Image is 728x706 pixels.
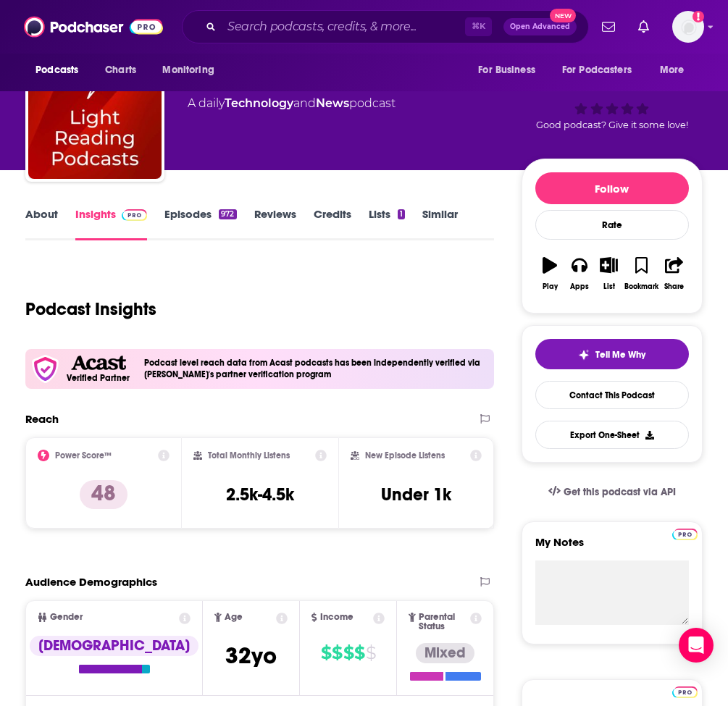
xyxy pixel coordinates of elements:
span: Income [320,613,353,622]
span: Open Advanced [510,23,570,30]
a: Pro website [672,526,698,540]
p: 48 [80,480,127,509]
div: Play [543,282,558,291]
a: About [25,207,58,240]
div: A daily podcast [188,95,396,112]
span: 32 yo [225,642,277,670]
button: open menu [650,56,703,84]
img: Podchaser Pro [122,209,147,221]
h2: Total Monthly Listens [208,450,290,461]
div: [DEMOGRAPHIC_DATA] [30,636,198,656]
a: InsightsPodchaser Pro [75,207,147,240]
a: Contact This Podcast [535,381,689,409]
img: tell me why sparkle [578,349,590,361]
h3: 2.5k-4.5k [226,484,294,505]
div: Bookmark [624,282,658,291]
h1: Podcast Insights [25,298,156,320]
h2: Power Score™ [55,450,112,461]
button: Share [659,248,689,300]
a: Charts [96,56,145,84]
a: Reviews [254,207,296,240]
a: Technology [225,96,293,110]
a: Show notifications dropdown [596,14,621,39]
span: $ [354,642,364,665]
span: ⌘ K [465,17,492,36]
button: Apps [565,248,595,300]
span: Monitoring [162,60,214,80]
span: For Podcasters [562,60,632,80]
button: Follow [535,172,689,204]
a: Similar [422,207,458,240]
span: $ [321,642,331,665]
span: Good podcast? Give it some love! [536,119,688,130]
div: verified Badge48Good podcast? Give it some love! [522,50,703,140]
img: Light Reading Podcasts [28,46,162,179]
div: Mixed [416,643,474,663]
a: Episodes972 [164,207,236,240]
button: tell me why sparkleTell Me Why [535,339,689,369]
span: For Business [478,60,535,80]
div: Apps [570,282,589,291]
img: User Profile [672,11,704,43]
span: New [550,9,576,22]
span: Get this podcast via API [564,486,676,498]
button: open menu [468,56,553,84]
input: Search podcasts, credits, & more... [222,15,465,38]
button: List [594,248,624,300]
button: Show profile menu [672,11,704,43]
img: verfied icon [31,355,59,383]
button: open menu [25,56,97,84]
h2: Reach [25,412,59,426]
span: More [660,60,685,80]
div: Rate [535,210,689,240]
button: open menu [553,56,653,84]
h5: Verified Partner [67,374,130,382]
span: Podcasts [35,60,78,80]
a: Get this podcast via API [537,474,687,510]
div: Open Intercom Messenger [679,628,714,663]
h4: Podcast level reach data from Acast podcasts has been independently verified via [PERSON_NAME]'s ... [144,358,488,379]
span: Logged in as jbarbour [672,11,704,43]
div: 1 [398,209,405,219]
svg: Email not verified [693,11,704,22]
img: Acast [71,356,126,371]
a: Lists1 [369,207,405,240]
label: My Notes [535,535,689,560]
div: 972 [219,209,236,219]
h2: Audience Demographics [25,575,157,589]
img: Podchaser Pro [672,686,698,698]
div: Share [664,282,684,291]
img: Podchaser - Follow, Share and Rate Podcasts [24,13,163,41]
a: Pro website [672,684,698,698]
button: Open AdvancedNew [503,18,577,35]
span: Age [225,613,243,622]
span: and [293,96,316,110]
button: Play [535,248,565,300]
a: Show notifications dropdown [632,14,655,39]
a: Credits [314,207,351,240]
span: $ [332,642,342,665]
button: open menu [152,56,233,84]
button: Export One-Sheet [535,421,689,449]
span: Charts [105,60,136,80]
button: Bookmark [624,248,659,300]
span: Parental Status [419,613,468,631]
div: List [603,282,615,291]
div: Search podcasts, credits, & more... [182,10,589,43]
span: Gender [50,613,83,622]
h3: Under 1k [381,484,451,505]
span: Tell Me Why [595,349,645,361]
span: $ [343,642,353,665]
img: Podchaser Pro [672,529,698,540]
a: News [316,96,349,110]
span: $ [366,642,376,665]
h2: New Episode Listens [365,450,445,461]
